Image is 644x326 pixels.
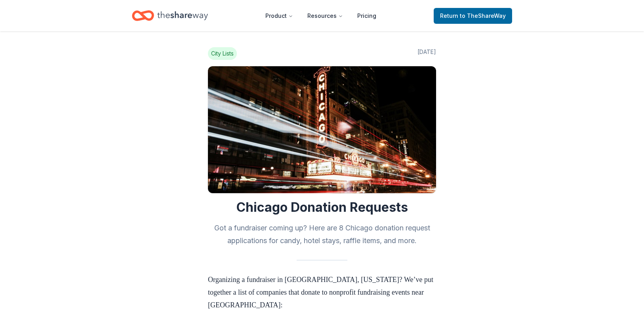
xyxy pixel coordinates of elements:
[460,12,506,19] span: to TheShareWay
[208,273,436,311] p: Organizing a fundraiser in [GEOGRAPHIC_DATA], [US_STATE]? We’ve put together a list of companies ...
[440,11,506,21] span: Return
[208,199,436,215] h1: Chicago Donation Requests
[301,8,349,24] button: Resources
[434,8,512,24] a: Returnto TheShareWay
[259,8,299,24] button: Product
[259,6,383,25] nav: Main
[132,6,208,25] a: Home
[351,8,383,24] a: Pricing
[208,66,436,193] img: Image for Chicago Donation Requests
[417,47,436,60] span: [DATE]
[208,47,237,60] span: City Lists
[208,222,436,247] h2: Got a fundraiser coming up? Here are 8 Chicago donation request applications for candy, hotel sta...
